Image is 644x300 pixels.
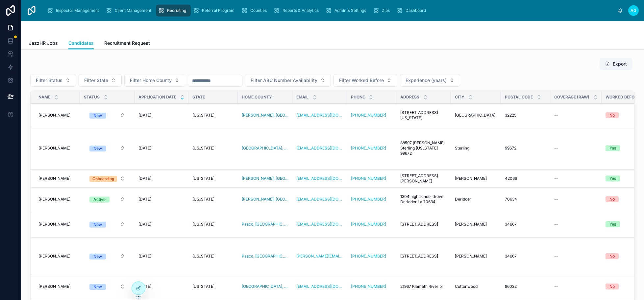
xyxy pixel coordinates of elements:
[339,77,384,84] span: Filter Worked Before
[138,222,151,227] span: [DATE]
[38,95,50,100] span: Name
[38,197,70,202] span: [PERSON_NAME]
[138,284,185,289] a: [DATE]
[296,176,343,181] a: [EMAIL_ADDRESS][DOMAIN_NAME]
[271,5,323,16] a: Reports & Analytics
[192,197,214,202] span: [US_STATE]
[138,146,151,151] span: [DATE]
[93,197,106,203] div: Active
[554,176,598,181] a: --
[104,40,150,46] span: Recruitment Request
[351,284,392,289] a: [PHONE_NUMBER]
[156,5,191,16] a: Recruiting
[242,222,288,227] a: Pasco, [GEOGRAPHIC_DATA]
[138,254,151,259] span: [DATE]
[505,197,517,202] span: 70634
[296,222,343,227] a: [EMAIL_ADDRESS][DOMAIN_NAME]
[239,5,271,16] a: Counties
[382,8,390,13] span: Zips
[351,222,392,227] a: [PHONE_NUMBER]
[606,95,639,100] span: Worked Before
[400,284,443,289] span: 21967 Klamath River pl
[84,193,130,205] button: Select Button
[400,74,460,87] button: Select Button
[455,284,478,289] span: Cottonwood
[609,145,616,151] div: Yes
[554,197,558,202] span: --
[505,254,546,259] a: 34667
[554,95,589,100] span: Coverage (Raw)
[84,218,130,230] button: Select Button
[242,284,288,289] a: [GEOGRAPHIC_DATA], [GEOGRAPHIC_DATA]
[192,222,234,227] a: [US_STATE]
[455,254,497,259] a: [PERSON_NAME]
[38,113,70,118] span: [PERSON_NAME]
[400,254,438,259] span: [STREET_ADDRESS]
[400,173,447,184] span: [STREET_ADDRESS][PERSON_NAME]
[505,222,517,227] span: 34667
[38,284,76,289] a: [PERSON_NAME]
[631,8,636,13] span: AG
[554,197,598,202] a: --
[554,222,558,227] span: --
[455,197,497,202] a: Deridder
[115,8,151,13] span: Client Management
[400,222,447,227] a: [STREET_ADDRESS]
[334,74,397,87] button: Select Button
[68,37,94,50] a: Candidates
[455,146,469,151] span: Sterling
[296,146,343,151] a: [EMAIL_ADDRESS][DOMAIN_NAME]
[29,37,58,50] a: JazzHR Jobs
[93,222,102,228] div: New
[138,113,151,118] span: [DATE]
[242,146,288,151] a: [GEOGRAPHIC_DATA], [GEOGRAPHIC_DATA]
[609,253,615,259] div: No
[242,113,288,118] span: [PERSON_NAME], [GEOGRAPHIC_DATA]
[38,176,70,181] span: [PERSON_NAME]
[400,194,447,205] a: 1304 high school drove Deridder La 70634
[138,176,151,181] span: [DATE]
[455,176,487,181] span: [PERSON_NAME]
[84,193,131,205] a: Select Button
[251,77,317,84] span: Filter ABC Number Availability
[609,112,615,118] div: No
[38,176,76,181] a: [PERSON_NAME]
[38,284,70,289] span: [PERSON_NAME]
[455,113,497,118] a: [GEOGRAPHIC_DATA]
[138,197,151,202] span: [DATE]
[296,95,309,100] span: Email
[554,254,598,259] a: --
[242,176,288,181] a: [PERSON_NAME], [GEOGRAPHIC_DATA]
[296,284,343,289] a: [EMAIL_ADDRESS][DOMAIN_NAME]
[38,254,76,259] a: [PERSON_NAME]
[505,146,546,151] a: 99672
[400,284,447,289] a: 21967 Klamath River pl
[242,197,288,202] a: [PERSON_NAME], [GEOGRAPHIC_DATA]
[38,222,76,227] a: [PERSON_NAME]
[36,77,62,84] span: Filter Status
[400,95,419,100] span: Address
[554,176,558,181] span: --
[250,8,267,13] span: Counties
[84,172,131,185] a: Select Button
[242,254,288,259] a: Pasco, [GEOGRAPHIC_DATA]
[455,95,464,100] span: City
[400,140,447,156] a: 38597 [PERSON_NAME] Sterling [US_STATE] 99672
[351,222,386,227] a: [PHONE_NUMBER]
[38,254,70,259] span: [PERSON_NAME]
[505,197,546,202] a: 70634
[192,254,234,259] a: [US_STATE]
[192,197,234,202] a: [US_STATE]
[554,222,598,227] a: --
[371,5,394,16] a: Zips
[84,250,130,262] button: Select Button
[68,40,94,46] span: Candidates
